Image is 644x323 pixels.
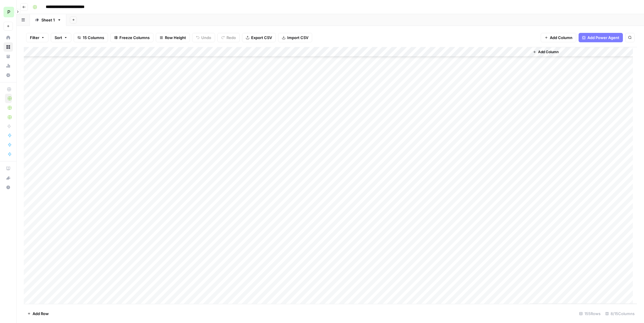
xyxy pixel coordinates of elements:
button: Workspace: Paragon [4,5,13,19]
div: 155 Rows [577,309,603,318]
span: Row Height [165,35,186,41]
button: 15 Columns [74,33,108,42]
span: 15 Columns [83,35,104,41]
span: Export CSV [251,35,272,41]
a: Settings [4,70,13,80]
button: Redo [217,33,240,42]
button: Export CSV [242,33,276,42]
span: Add Power Agent [587,35,619,41]
button: Add Power Agent [579,33,623,42]
a: Sheet 1 [30,14,66,26]
span: Add Column [550,35,572,41]
span: Add Column [538,49,559,55]
a: Home [4,33,13,42]
span: Freeze Columns [119,35,150,41]
div: 8/15 Columns [603,309,637,318]
a: Browse [4,42,13,52]
button: Help + Support [4,183,13,192]
span: Add Row [33,311,49,317]
button: Add Column [530,48,561,56]
span: Filter [30,35,39,41]
button: Sort [51,33,71,42]
span: Redo [227,35,236,41]
button: Row Height [156,33,190,42]
button: Add Row [24,309,52,318]
button: Add Column [541,33,576,42]
button: Import CSV [278,33,312,42]
span: P [7,9,10,16]
a: Usage [4,61,13,70]
span: Undo [201,35,211,41]
span: Import CSV [287,35,308,41]
div: Sheet 1 [41,17,55,23]
button: What's new? [4,173,13,183]
a: Your Data [4,52,13,61]
span: Sort [55,35,62,41]
button: Filter [26,33,48,42]
button: Freeze Columns [110,33,153,42]
a: AirOps Academy [4,164,13,173]
button: Undo [192,33,215,42]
